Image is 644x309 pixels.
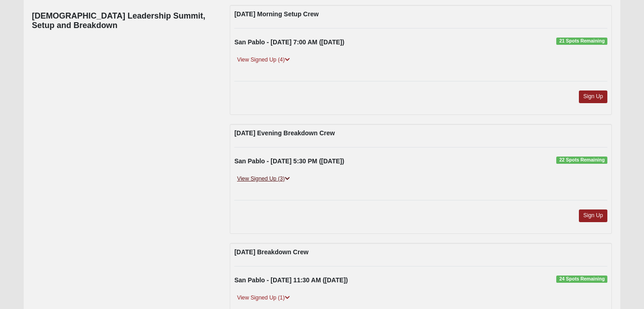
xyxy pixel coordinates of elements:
span: 22 Spots Remaining [556,157,607,164]
a: Sign Up [579,209,608,222]
strong: [DATE] Breakdown Crew [234,248,308,256]
span: 21 Spots Remaining [556,38,607,45]
h4: [DEMOGRAPHIC_DATA] Leadership Summit, Setup and Breakdown [32,11,217,31]
a: View Signed Up (1) [234,293,292,303]
strong: San Pablo - [DATE] 11:30 AM ([DATE]) [234,276,348,284]
a: Sign Up [579,90,608,103]
strong: San Pablo - [DATE] 7:00 AM ([DATE]) [234,38,344,46]
strong: [DATE] Morning Setup Crew [234,10,318,18]
strong: San Pablo - [DATE] 5:30 PM ([DATE]) [234,157,344,165]
span: 24 Spots Remaining [556,276,607,283]
strong: [DATE] Evening Breakdown Crew [234,129,335,137]
a: View Signed Up (4) [234,55,292,65]
a: View Signed Up (3) [234,174,292,184]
